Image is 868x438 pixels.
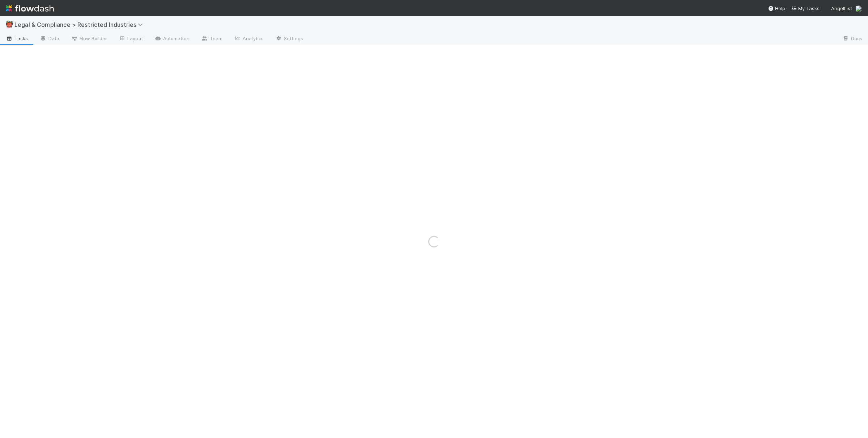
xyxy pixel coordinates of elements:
a: Analytics [228,33,269,45]
a: Settings [269,33,309,45]
a: My Tasks [791,5,820,12]
img: avatar_55b415e2-df6a-4422-95b4-4512075a58f2.png [855,5,862,12]
a: Flow Builder [65,33,113,45]
img: logo-inverted-e16ddd16eac7371096b0.svg [6,2,54,14]
span: AngelList [831,5,852,11]
span: My Tasks [791,5,820,11]
a: Team [195,33,228,45]
span: 👹 [6,21,13,28]
a: Data [34,33,65,45]
span: Flow Builder [71,35,107,42]
a: Layout [113,33,149,45]
span: Tasks [6,35,28,42]
span: Legal & Compliance > Restricted Industries [14,21,146,28]
a: Docs [837,33,868,45]
div: Help [768,5,785,12]
a: Automation [149,33,195,45]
